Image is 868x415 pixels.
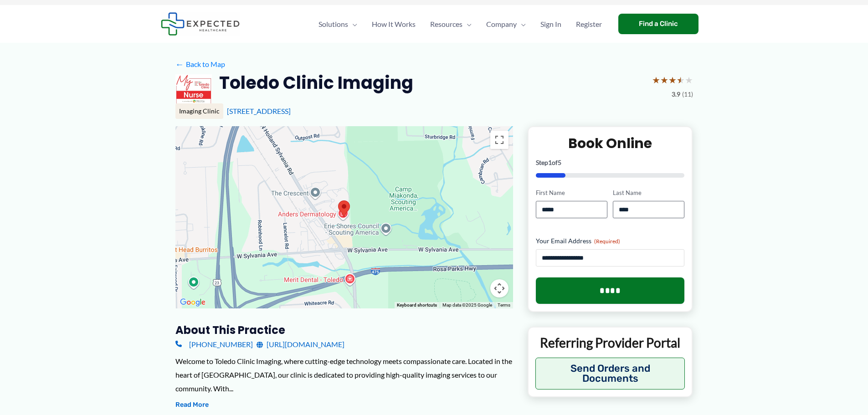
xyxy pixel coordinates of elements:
[311,8,609,40] nav: Primary Site Navigation
[548,159,552,166] span: 1
[479,8,533,40] a: CompanyMenu Toggle
[613,189,684,197] label: Last Name
[498,302,510,307] a: Terms (opens in new tab)
[178,297,208,308] img: Google
[490,279,508,297] button: Map camera controls
[175,338,253,351] a: [PHONE_NUMBER]
[535,358,685,389] button: Send Orders and Documents
[558,159,561,166] span: 5
[161,12,240,36] img: Expected Healthcare Logo - side, dark font, small
[372,8,416,40] span: How It Works
[175,57,225,71] a: ←Back to Map
[175,400,209,410] button: Read More
[682,88,693,100] span: (11)
[685,72,693,88] span: ★
[318,8,348,40] span: Solutions
[618,14,699,34] a: Find a Clinic
[175,323,513,337] h3: About this practice
[533,8,569,40] a: Sign In
[490,131,508,149] button: Toggle fullscreen view
[227,107,291,115] a: [STREET_ADDRESS]
[517,8,526,40] span: Menu Toggle
[175,354,513,395] div: Welcome to Toledo Clinic Imaging, where cutting-edge technology meets compassionate care. Located...
[536,159,685,166] p: Step of
[423,8,479,40] a: ResourcesMenu Toggle
[594,238,620,245] span: (Required)
[536,236,685,246] label: Your Email Address
[536,134,685,152] h2: Book Online
[219,72,413,94] h2: Toledo Clinic Imaging
[672,88,680,100] span: 3.9
[365,8,423,40] a: How It Works
[175,60,184,68] span: ←
[462,8,472,40] span: Menu Toggle
[660,72,668,88] span: ★
[397,302,437,308] button: Keyboard shortcuts
[576,8,602,40] span: Register
[652,72,660,88] span: ★
[535,334,685,351] p: Referring Provider Portal
[442,302,492,307] span: Map data ©2025 Google
[178,297,208,308] a: Open this area in Google Maps (opens a new window)
[175,103,223,119] div: Imaging Clinic
[569,8,609,40] a: Register
[430,8,462,40] span: Resources
[348,8,357,40] span: Menu Toggle
[311,8,365,40] a: SolutionsMenu Toggle
[536,189,607,197] label: First Name
[677,72,685,88] span: ★
[540,8,561,40] span: Sign In
[668,72,677,88] span: ★
[486,8,517,40] span: Company
[257,338,344,351] a: [URL][DOMAIN_NAME]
